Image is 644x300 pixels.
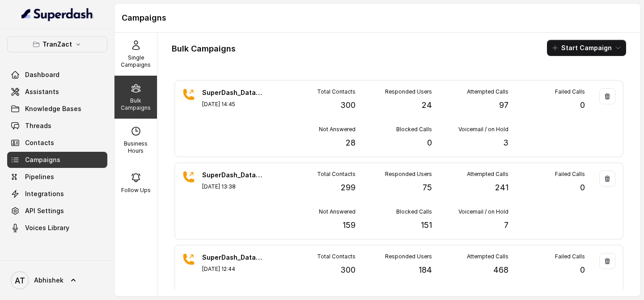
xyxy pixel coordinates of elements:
[25,138,54,147] span: Contacts
[467,88,508,95] p: Attempted Calls
[467,171,508,178] p: Attempted Calls
[555,171,585,178] p: Failed Calls
[385,88,432,95] p: Responded Users
[340,264,356,276] p: 300
[34,276,64,285] span: Abhishek
[555,253,585,260] p: Failed Calls
[118,54,153,69] p: Single Campaigns
[580,99,585,111] p: 0
[25,206,64,215] span: API Settings
[25,121,51,130] span: Threads
[7,186,107,202] a: Integrations
[202,253,265,262] p: SuperDash_Data6(2509)_18 August_MS
[385,171,432,178] p: Responded Users
[580,181,585,194] p: 0
[547,40,626,56] button: Start Campaign
[122,11,633,25] h1: Campaigns
[341,181,356,194] p: 299
[7,118,107,134] a: Threads
[396,126,432,133] p: Blocked Calls
[422,99,432,111] p: 24
[503,137,508,149] p: 3
[7,67,107,83] a: Dashboard
[202,266,265,273] p: [DATE] 12:44
[202,101,265,108] p: [DATE] 14:45
[202,171,265,180] p: SuperDash_Data6(2509)_19 August_MS
[580,264,585,276] p: 0
[495,181,508,194] p: 241
[25,104,81,113] span: Knowledge Bases
[25,155,60,164] span: Campaigns
[25,189,64,198] span: Integrations
[555,88,585,95] p: Failed Calls
[427,137,432,149] p: 0
[458,126,508,133] p: Voicemail / on Hold
[118,97,153,111] p: Bulk Campaigns
[385,253,432,260] p: Responded Users
[7,268,107,293] a: Abhishek
[202,88,265,97] p: SuperDash_Data6(2509)_21 August_MS
[317,253,356,260] p: Total Contacts
[340,99,356,111] p: 300
[21,7,93,21] img: light.svg
[467,253,508,260] p: Attempted Calls
[15,276,25,285] text: AT
[25,172,54,181] span: Pipelines
[25,87,59,96] span: Assistants
[421,219,432,231] p: 151
[202,183,265,190] p: [DATE] 13:38
[7,36,107,52] button: TranZact
[7,84,107,100] a: Assistants
[25,223,69,232] span: Voices Library
[317,88,356,95] p: Total Contacts
[346,137,356,149] p: 28
[343,219,356,231] p: 159
[7,220,107,236] a: Voices Library
[319,208,356,215] p: Not Answered
[504,219,508,231] p: 7
[458,208,508,215] p: Voicemail / on Hold
[317,171,356,178] p: Total Contacts
[172,42,236,56] h1: Bulk Campaigns
[7,152,107,168] a: Campaigns
[118,140,153,154] p: Business Hours
[7,135,107,151] a: Contacts
[423,181,432,194] p: 75
[319,126,356,133] p: Not Answered
[493,264,508,276] p: 468
[396,208,432,215] p: Blocked Calls
[25,70,59,79] span: Dashboard
[7,203,107,219] a: API Settings
[419,264,432,276] p: 184
[7,169,107,185] a: Pipelines
[499,99,508,111] p: 97
[7,101,107,117] a: Knowledge Bases
[42,39,72,50] p: TranZact
[121,187,151,194] p: Follow Ups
